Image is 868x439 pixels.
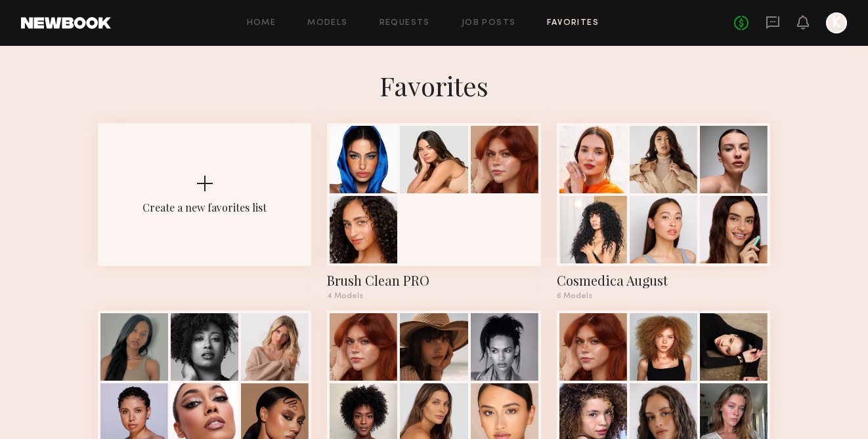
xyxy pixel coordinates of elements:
[98,123,311,311] button: Create a new favorites list
[327,271,540,290] div: Brush Clean PRO
[307,19,347,28] a: Models
[462,19,516,28] a: Job Posts
[327,292,540,300] div: 4 Models
[380,19,430,28] a: Requests
[557,123,770,300] a: Cosmedica August6 Models
[327,123,540,300] a: Brush Clean PRO4 Models
[557,292,770,300] div: 6 Models
[826,12,847,33] a: K
[547,19,599,28] a: Favorites
[142,200,267,214] div: Create a new favorites list
[247,19,276,28] a: Home
[557,271,770,290] div: Cosmedica August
